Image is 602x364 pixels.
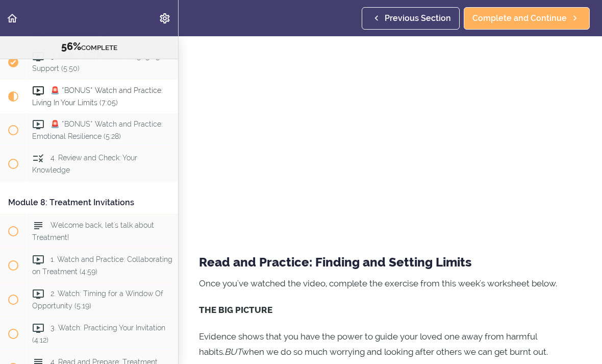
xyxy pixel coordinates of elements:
a: Previous Section [362,7,460,30]
span: Welcome back, let's talk about Treatment! [32,222,154,241]
span: 3. Watch: Practicing Your Invitation (4:12) [32,324,165,344]
span: when we do so much worrying and looking after others we can get burnt out. [242,347,548,357]
strong: Read and Practice: Finding and Setting Limits [199,255,471,270]
span: Previous Section [385,12,451,25]
span: 56% [61,40,81,53]
span: Evidence shows that you have the power to guide your loved one away from harmful habits. [199,331,537,357]
span: 🚨 *BONUS* Watch and Practice: Living In Your Limits (7:05) [32,86,163,106]
svg: Settings Menu [159,12,171,25]
iframe: Video Player [199,13,582,228]
svg: Back to course curriculum [6,12,18,25]
em: BUT [224,347,242,357]
span: 🚨 *BONUS* Watch and Practice: Emotional Resilience (5:28) [32,120,163,140]
span: 2. Watch: Timing for a Window Of Opportunity (5:19) [32,290,163,310]
span: Once you've watched the video, complete the exercise from this week's worksheet below. [199,278,557,288]
span: Complete and Continue [472,12,567,25]
span: 4. Review and Check: Your Knowledge [32,154,137,174]
span: 1. Watch and Practice: Collaborating on Treatment (4:59) [32,256,172,276]
a: Complete and Continue [464,7,590,30]
strong: THE BIG PICTURE [199,305,272,315]
div: COMPLETE [13,40,165,54]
